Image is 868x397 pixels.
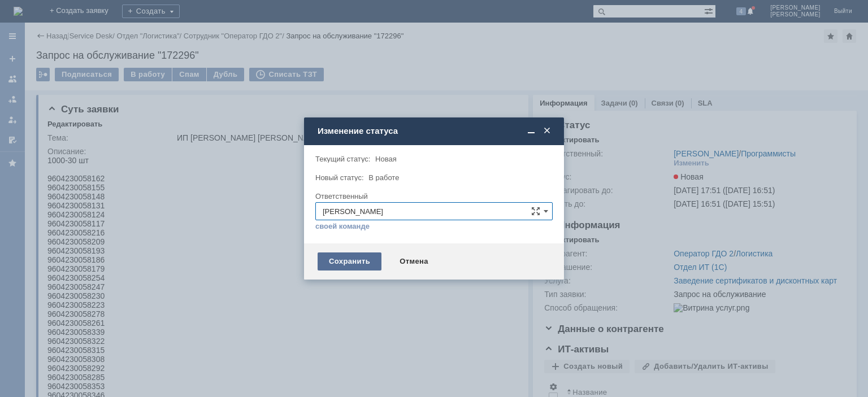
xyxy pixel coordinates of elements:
a: своей команде [315,222,370,231]
div: Ответственный [315,193,550,200]
label: Новый статус: [315,173,364,182]
span: Новая [375,155,397,163]
span: В работе [368,173,399,182]
span: Сложная форма [531,207,540,216]
label: Текущий статус: [315,155,370,163]
span: Закрыть [541,126,553,136]
span: Свернуть (Ctrl + M) [526,126,537,136]
div: Изменение статуса [318,126,553,136]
